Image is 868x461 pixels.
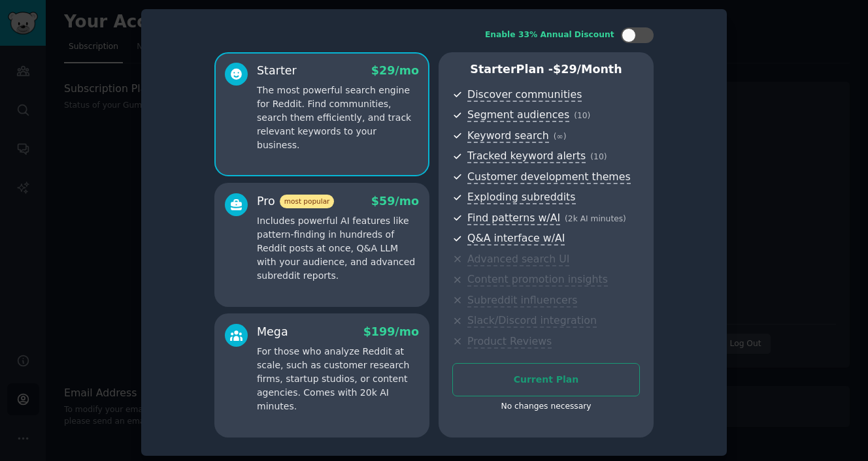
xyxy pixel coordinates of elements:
span: ( ∞ ) [554,132,567,141]
span: ( 10 ) [590,152,607,161]
div: Pro [257,193,334,210]
span: ( 10 ) [574,111,590,120]
span: Content promotion insights [467,273,608,287]
span: Product Reviews [467,335,552,349]
span: Tracked keyword alerts [467,150,586,163]
span: $ 29 /month [553,63,622,76]
span: ( 2k AI minutes ) [565,214,626,223]
span: most popular [280,195,335,208]
span: $ 59 /mo [371,195,419,208]
span: Slack/Discord integration [467,314,597,328]
p: For those who analyze Reddit at scale, such as customer research firms, startup studios, or conte... [257,345,419,413]
span: Exploding subreddits [467,191,575,204]
span: Discover communities [467,88,582,102]
span: Keyword search [467,129,549,143]
span: $ 29 /mo [371,64,419,77]
span: Customer development themes [467,170,631,184]
span: $ 199 /mo [363,325,419,338]
div: No changes necessary [452,401,640,413]
div: Enable 33% Annual Discount [485,29,614,41]
span: Advanced search UI [467,253,569,266]
span: Find patterns w/AI [467,212,560,225]
p: Starter Plan - [452,61,640,78]
p: Includes powerful AI features like pattern-finding in hundreds of Reddit posts at once, Q&A LLM w... [257,214,419,283]
p: The most powerful search engine for Reddit. Find communities, search them efficiently, and track ... [257,84,419,152]
div: Mega [257,324,288,340]
span: Segment audiences [467,108,569,122]
span: Q&A interface w/AI [467,232,565,246]
div: Starter [257,63,297,79]
span: Subreddit influencers [467,294,577,308]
